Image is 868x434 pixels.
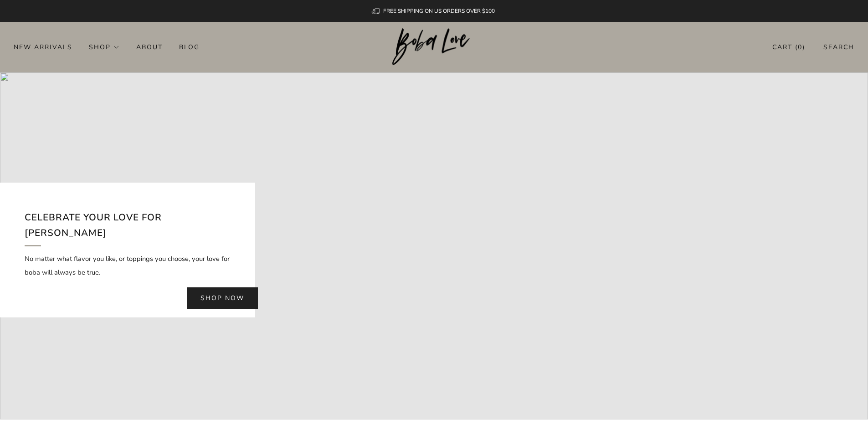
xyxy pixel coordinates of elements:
[823,40,854,55] a: Search
[392,28,476,66] a: Boba Love
[187,287,258,309] a: Shop now
[89,40,120,54] a: Shop
[798,43,802,51] items-count: 0
[383,7,495,15] span: FREE SHIPPING ON US ORDERS OVER $100
[772,40,805,55] a: Cart
[136,40,163,54] a: About
[25,252,231,279] p: No matter what flavor you like, or toppings you choose, your love for boba will always be true.
[25,210,231,246] h2: Celebrate your love for [PERSON_NAME]
[14,40,72,54] a: New Arrivals
[392,28,476,66] img: Boba Love
[179,40,200,54] a: Blog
